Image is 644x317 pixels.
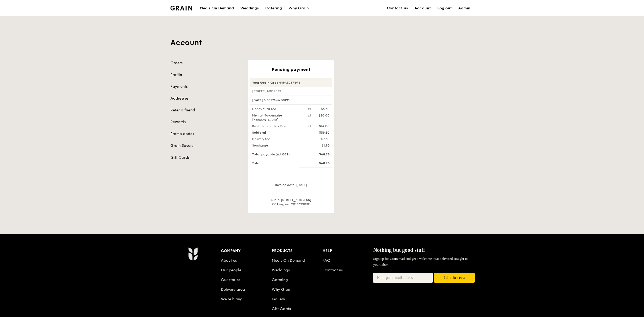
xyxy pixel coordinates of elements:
[305,161,333,165] div: $48.75
[434,273,475,283] button: Join the crew
[170,143,241,148] a: Grain Savers
[250,78,332,87] div: #GA3287494
[170,131,241,137] a: Promo codes
[272,287,291,292] a: Why Grain
[272,297,285,301] a: Gallery
[170,119,241,125] a: Rewards
[373,257,468,267] span: Sign up for Grain mail and get a welcome treat delivered straight to your inbox.
[240,0,259,16] div: Weddings
[305,137,333,141] div: $7.30
[272,268,290,272] a: Weddings
[221,258,237,263] a: About us
[250,96,332,105] div: [DATE] 5:30PM–6:30PM
[249,124,305,128] div: Basil Thunder Tea Rice
[373,247,425,253] span: Nothing but good stuff
[305,152,333,156] div: $48.75
[323,247,373,255] div: Help
[272,247,323,255] div: Products
[249,130,305,135] div: Subtotal
[170,155,241,160] a: Gift Cards
[250,67,332,72] div: Pending payment
[455,0,474,16] a: Admin
[321,107,330,111] div: $5.50
[288,0,309,16] div: Why Grain
[411,0,434,16] a: Account
[249,137,305,141] div: Delivery fee
[221,287,245,292] a: Delivery area
[272,258,305,263] a: Meals On Demand
[200,0,234,16] div: Meals On Demand
[384,0,411,16] a: Contact us
[308,113,311,118] div: x1
[170,60,241,66] a: Orders
[170,38,474,48] h1: Account
[237,0,262,16] a: Weddings
[250,183,332,191] div: Invoice date: [DATE]
[170,96,241,101] a: Addresses
[308,124,311,128] div: x1
[221,297,242,301] a: We’re hiring
[305,143,333,148] div: $1.95
[249,143,305,148] div: Surcharge
[323,258,330,263] a: FAQ
[221,278,240,282] a: Our stories
[373,273,433,283] input: Non-spam email address
[265,0,282,16] div: Catering
[170,108,241,113] a: Refer a friend
[434,0,455,16] a: Log out
[221,247,272,255] div: Company
[319,124,330,128] div: $14.00
[249,113,305,122] div: Mentai Mayonnaise [PERSON_NAME]
[250,89,332,93] div: [STREET_ADDRESS]
[272,278,288,282] a: Catering
[221,268,241,272] a: Our people
[252,81,280,85] strong: Your Grain Order
[305,130,333,135] div: $39.50
[308,107,311,111] div: x1
[252,152,290,156] span: Total payable (w/ GST)
[272,307,291,311] a: Gift Cards
[262,0,285,16] a: Catering
[249,107,305,111] div: Honey Yuzu Tea
[170,84,241,89] a: Payments
[323,268,343,272] a: Contact us
[285,0,312,16] a: Why Grain
[250,198,332,206] div: Grain, [STREET_ADDRESS] GST reg no: 201332903E
[170,72,241,78] a: Profile
[188,247,198,261] img: Grain
[319,113,330,118] div: $20.00
[249,161,305,165] div: Total
[170,6,192,10] img: Grain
